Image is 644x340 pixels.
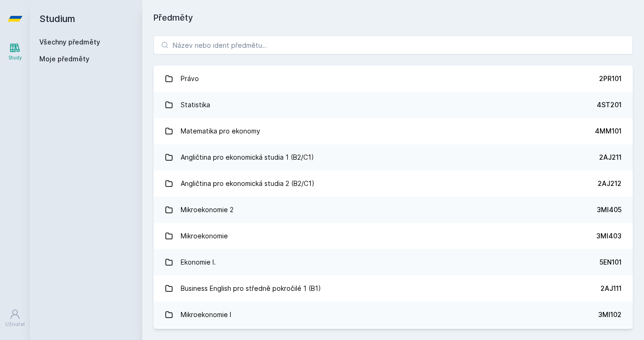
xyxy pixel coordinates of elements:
a: Business English pro středně pokročilé 1 (B1) 2AJ111 [154,275,633,302]
a: Angličtina pro ekonomická studia 2 (B2/C1) 2AJ212 [154,170,633,197]
div: Uživatel [5,321,25,328]
div: 5EN101 [600,258,622,267]
a: Matematika pro ekonomy 4MM101 [154,118,633,144]
a: Mikroekonomie I 3MI102 [154,302,633,328]
div: Study [8,54,22,61]
div: Mikroekonomie I [181,305,231,324]
div: Statistika [181,96,210,114]
span: Moje předměty [39,54,89,64]
div: Business English pro středně pokročilé 1 (B1) [181,279,321,298]
div: 3MI405 [597,205,622,214]
div: 2AJ212 [598,179,622,188]
h1: Předměty [154,11,633,24]
div: 4ST201 [597,100,622,110]
input: Název nebo ident předmětu… [154,36,633,54]
a: Právo 2PR101 [154,66,633,92]
div: 3MI403 [596,231,622,241]
div: Matematika pro ekonomy [181,122,260,140]
div: Právo [181,69,199,88]
div: 2PR101 [599,74,622,83]
a: Angličtina pro ekonomická studia 1 (B2/C1) 2AJ211 [154,144,633,170]
div: Ekonomie I. [181,253,216,272]
div: 2AJ111 [600,284,622,293]
a: Mikroekonomie 3MI403 [154,223,633,249]
div: 2AJ211 [599,153,622,162]
a: Všechny předměty [39,38,100,46]
div: Angličtina pro ekonomická studia 2 (B2/C1) [181,174,315,193]
a: Statistika 4ST201 [154,92,633,118]
a: Ekonomie I. 5EN101 [154,249,633,275]
a: Study [2,37,28,66]
div: 3MI102 [598,310,622,319]
div: Mikroekonomie [181,227,228,245]
a: Uživatel [2,304,28,333]
a: Mikroekonomie 2 3MI405 [154,197,633,223]
div: Mikroekonomie 2 [181,200,234,219]
div: 4MM101 [595,126,622,136]
div: Angličtina pro ekonomická studia 1 (B2/C1) [181,148,314,167]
